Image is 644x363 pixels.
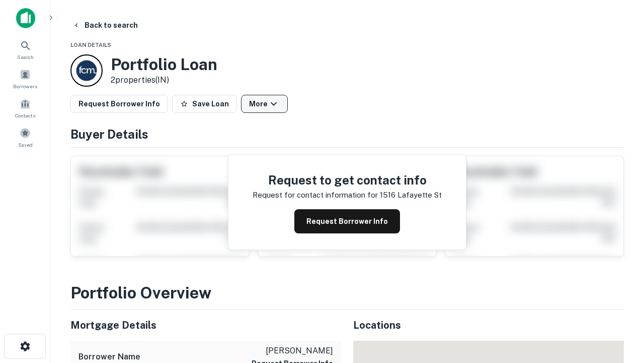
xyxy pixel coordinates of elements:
h5: Locations [353,318,624,333]
h3: Portfolio Loan [111,55,217,74]
button: Save Loan [172,95,237,113]
a: Contacts [3,94,47,122]
img: capitalize-icon.png [16,8,35,28]
a: Search [3,36,47,63]
p: Request for contact information for [253,189,378,201]
a: Borrowers [3,65,47,92]
h6: Borrower Name [78,351,140,363]
span: Saved [18,141,33,149]
span: Borrowers [13,82,37,90]
span: Search [17,53,34,61]
h4: Buyer Details [70,125,624,143]
span: Contacts [15,111,35,119]
button: More [241,95,288,113]
p: 2 properties (IN) [111,74,217,86]
h5: Mortgage Details [70,318,341,333]
button: Request Borrower Info [70,95,168,113]
h3: Portfolio Overview [70,281,624,305]
span: Loan Details [70,42,111,48]
p: [PERSON_NAME] [252,345,333,357]
iframe: Chat Widget [594,282,644,331]
button: Request Borrower Info [294,209,400,233]
p: 1516 lafayette st [380,189,442,201]
button: Back to search [68,16,142,34]
h4: Request to get contact info [253,171,442,189]
a: Saved [3,124,47,151]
